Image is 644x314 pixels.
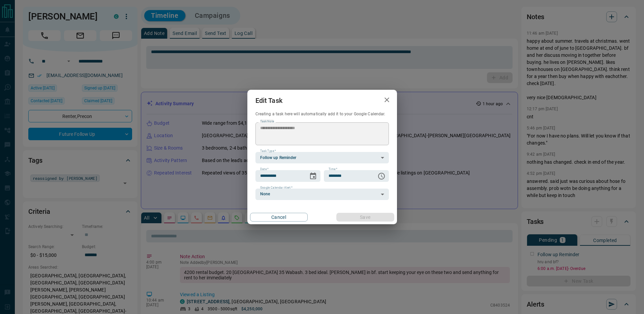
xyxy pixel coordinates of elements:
button: Cancel [250,213,308,222]
label: Task Type [260,149,276,153]
button: Choose date, selected date is Dec 16, 2025 [306,169,320,183]
h2: Edit Task [247,90,290,111]
label: Task Note [260,119,274,124]
p: Creating a task here will automatically add it to your Google Calendar. [255,111,389,117]
button: Choose time, selected time is 6:00 AM [375,169,388,183]
label: Date [260,167,269,171]
label: Google Calendar Alert [260,186,293,190]
label: Time [329,167,337,171]
div: None [255,189,389,200]
div: Follow up Reminder [255,152,389,163]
